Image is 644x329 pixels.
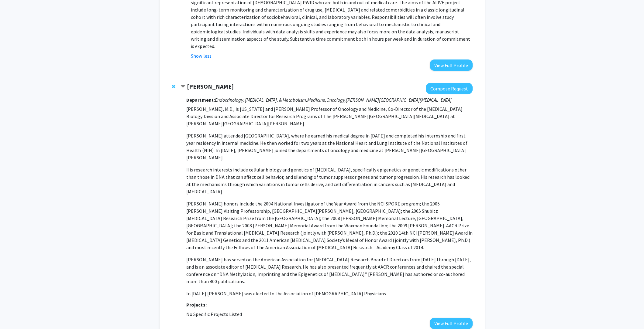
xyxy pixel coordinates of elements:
i: Oncology, [326,97,346,103]
button: View Full Profile [430,59,473,71]
i: Medicine, [307,97,326,103]
strong: [PERSON_NAME] [187,83,234,90]
strong: Department: [186,97,215,103]
i: [PERSON_NAME][GEOGRAPHIC_DATA][MEDICAL_DATA] [346,97,451,103]
span: No Specific Projects Listed [186,311,242,317]
strong: Projects: [186,302,206,308]
p: In [DATE] [PERSON_NAME] was elected to the Association of [DEMOGRAPHIC_DATA] Physicians. [186,290,472,297]
iframe: Chat [5,302,26,324]
span: [PERSON_NAME] attended [GEOGRAPHIC_DATA], where he earned his medical degree in [DATE] and comple... [186,133,467,161]
button: Compose Request to Stephen Baylin [426,83,473,94]
button: View Full Profile [430,318,473,329]
p: [PERSON_NAME], M.D., is [US_STATE] and [PERSON_NAME] Professor of Oncology and Medicine, Co-Direc... [186,105,472,127]
span: Remove Stephen Baylin from bookmarks [172,84,175,89]
p: [PERSON_NAME] has served on the American Association for [MEDICAL_DATA] Research Board of Directo... [186,256,472,285]
p: His research interests include cellular biology and genetics of [MEDICAL_DATA], specifically epig... [186,166,472,195]
button: Show less [191,52,211,59]
p: [PERSON_NAME] honors include the 2004 National Investigator of the Year Award from the NCI SPORE ... [186,200,472,251]
span: Contract Stephen Baylin Bookmark [181,84,185,89]
i: Endocrinology, [MEDICAL_DATA], & Metabolism, [215,97,307,103]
